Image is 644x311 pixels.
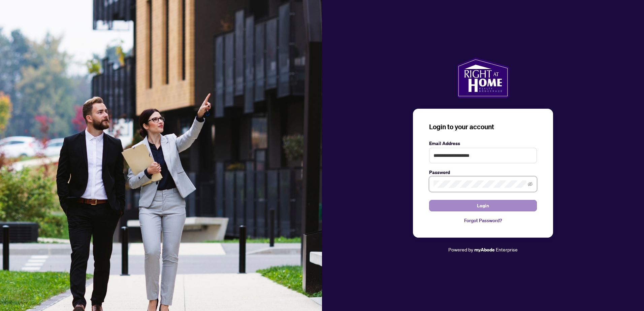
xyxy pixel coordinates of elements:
button: Login [429,200,537,211]
span: eye-invisible [528,182,533,186]
span: Enterprise [496,246,518,252]
span: Powered by [448,246,473,252]
a: Forgot Password? [429,217,537,224]
img: ma-logo [457,58,509,98]
label: Email Address [429,140,537,147]
label: Password [429,169,537,176]
h3: Login to your account [429,122,537,132]
a: myAbode [474,246,495,253]
span: Login [477,200,489,211]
